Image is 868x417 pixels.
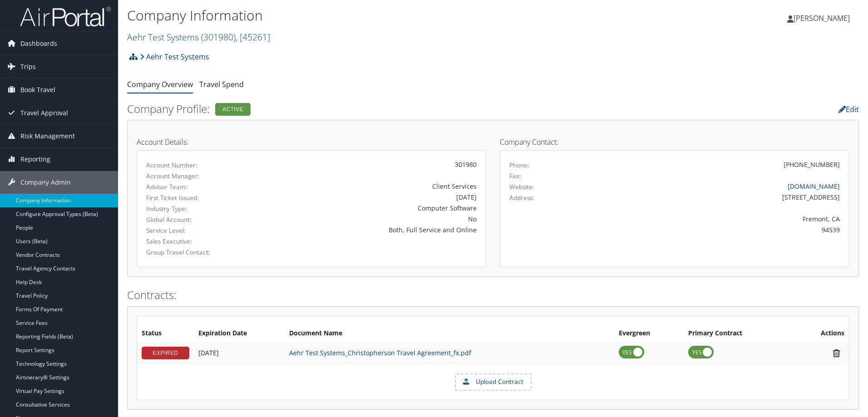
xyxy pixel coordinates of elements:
div: 94539 [596,225,840,235]
span: Risk Management [20,125,75,147]
span: Travel Approval [20,102,68,124]
th: Evergreen [614,325,684,342]
label: Industry Type: [146,204,247,213]
th: Primary Contract [684,325,793,342]
label: Account Manager: [146,172,247,181]
label: Fax: [509,172,521,181]
h2: Contracts: [127,287,859,303]
th: Actions [793,325,849,342]
label: Service Level: [146,226,247,235]
span: , [ 45261 ] [236,31,270,43]
i: Remove Contract [829,348,844,358]
label: First Ticket Issued: [146,193,247,202]
label: Advisor Team: [146,182,247,191]
label: Sales Executive: [146,237,247,246]
th: Document Name [285,325,614,342]
a: Edit [838,104,859,114]
a: [PERSON_NAME] [787,5,859,32]
span: Company Admin [20,171,71,194]
h2: Company Profile: [127,101,611,117]
span: Reporting [20,148,50,171]
a: Aehr Test Systems_Christopherson Travel Agreement_fx.pdf [289,348,471,357]
div: [STREET_ADDRESS] [596,192,840,202]
span: [DATE] [198,348,219,357]
span: ( 301980 ) [201,31,236,43]
div: 301980 [261,160,477,169]
label: Address: [509,193,534,202]
a: Aehr Test Systems [140,48,209,66]
span: Trips [20,55,36,78]
label: Upload Contract [456,374,531,390]
label: Global Account: [146,215,247,224]
div: EXPIRED [142,347,189,359]
label: Group Travel Contact: [146,248,247,257]
h4: Company Contact: [500,138,849,146]
div: Fremont, CA [596,214,840,224]
div: [DATE] [261,192,477,202]
label: Phone: [509,161,529,170]
th: Status [137,325,194,342]
a: Travel Spend [199,79,244,89]
img: airportal-logo.png [20,6,111,27]
span: [PERSON_NAME] [794,13,850,23]
h4: Account Details: [137,138,486,146]
div: [PHONE_NUMBER] [784,160,840,169]
a: [DOMAIN_NAME] [788,182,840,191]
span: Dashboards [20,32,57,55]
label: Website: [509,182,534,191]
th: Expiration Date [194,325,285,342]
a: Company Overview [127,79,193,89]
div: Add/Edit Date [198,349,280,357]
h1: Company Information [127,6,615,25]
div: No [261,214,477,224]
label: Account Number: [146,161,247,170]
div: Client Services [261,182,477,191]
a: Aehr Test Systems [127,31,270,43]
div: Computer Software [261,203,477,213]
div: Both, Full Service and Online [261,225,477,235]
div: Active [215,103,251,116]
span: Book Travel [20,78,55,101]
